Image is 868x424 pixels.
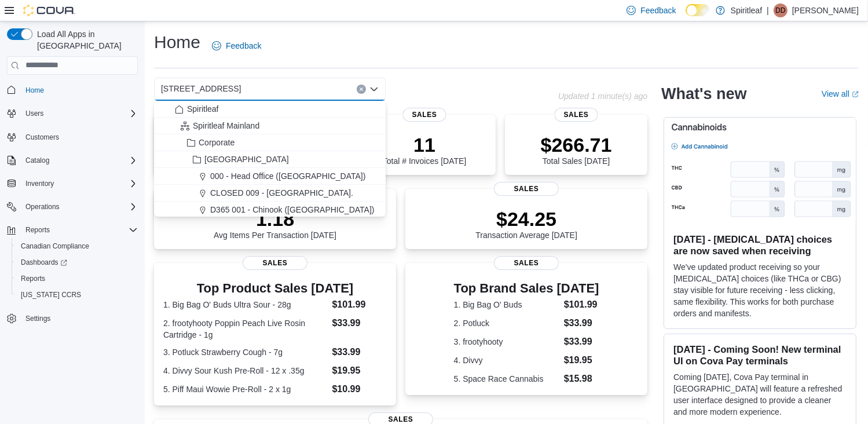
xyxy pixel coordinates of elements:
span: Canadian Compliance [21,242,89,251]
button: Reports [2,222,142,238]
a: Home [21,83,49,97]
span: Settings [25,314,50,323]
button: Spiritleaf Mainland [154,118,386,134]
span: Sales [555,108,598,122]
dt: 3. frootyhooty [454,336,559,348]
span: Dashboards [21,258,67,267]
a: View allExternal link [822,89,859,98]
span: Customers [25,133,59,142]
button: Canadian Compliance [12,238,142,254]
p: [PERSON_NAME] [792,3,859,17]
img: Cova [23,5,75,16]
span: CLOSED 009 - [GEOGRAPHIC_DATA]. [210,187,353,199]
svg: External link [852,91,859,98]
span: Sales [243,256,307,270]
div: Daniel D [774,3,788,17]
span: Sales [403,108,446,122]
p: Coming [DATE], Cova Pay terminal in [GEOGRAPHIC_DATA] will feature a refreshed user interface des... [673,371,847,418]
span: Reports [25,225,50,235]
p: We've updated product receiving so your [MEDICAL_DATA] choices (like THCa or CBG) stay visible fo... [673,261,847,319]
span: Spiritleaf Mainland [193,120,259,131]
dd: $101.99 [564,298,599,312]
span: Users [21,107,138,120]
div: Total Sales [DATE] [541,133,612,166]
button: D365 001 - Chinook ([GEOGRAPHIC_DATA]) [154,202,386,218]
button: Home [2,82,142,98]
a: Settings [21,312,55,326]
span: Feedback [226,40,261,52]
dd: $33.99 [564,316,599,330]
span: Inventory [25,179,54,188]
dt: 4. Divvy [454,354,559,366]
span: Catalog [21,153,138,167]
button: Users [21,107,48,120]
button: [US_STATE] CCRS [12,287,142,303]
span: Reports [21,274,45,283]
dd: $19.95 [332,364,387,378]
div: Transaction Average [DATE] [475,207,577,240]
span: Reports [16,272,138,286]
span: Inventory [21,177,138,191]
button: CLOSED 009 - [GEOGRAPHIC_DATA]. [154,185,386,202]
input: Dark Mode [686,4,710,16]
p: $266.71 [541,133,612,156]
span: Load All Apps in [GEOGRAPHIC_DATA] [32,28,138,52]
div: Avg Items Per Transaction [DATE] [214,207,336,240]
span: Operations [25,202,60,211]
span: Home [21,83,138,97]
span: Reports [21,223,138,237]
button: Operations [21,200,64,214]
button: Inventory [21,177,58,191]
dd: $33.99 [332,345,387,359]
h3: [DATE] - [MEDICAL_DATA] choices are now saved when receiving [673,233,847,257]
button: Inventory [2,176,142,192]
button: Customers [2,129,142,145]
dd: $19.95 [564,353,599,367]
dt: 5. Space Race Cannabis [454,373,559,385]
button: Spiritleaf [154,101,386,118]
button: [GEOGRAPHIC_DATA] [154,151,386,168]
button: Operations [2,199,142,215]
span: Home [25,86,44,95]
button: Settings [2,310,142,327]
span: [STREET_ADDRESS] [161,82,241,96]
span: [US_STATE] CCRS [21,290,81,299]
span: 000 - Head Office ([GEOGRAPHIC_DATA]) [210,170,365,182]
span: Users [25,109,43,118]
dd: $15.98 [564,372,599,386]
button: Clear input [357,85,366,94]
h2: What's new [661,85,746,103]
p: $24.25 [475,207,577,231]
span: Feedback [640,5,676,16]
span: DD [775,3,785,17]
dd: $10.99 [332,382,387,396]
span: Spiritleaf [187,103,218,115]
span: D365 001 - Chinook ([GEOGRAPHIC_DATA]) [210,204,374,215]
span: Catalog [25,156,49,165]
button: Reports [12,271,142,287]
a: Customers [21,130,64,144]
h3: Top Product Sales [DATE] [163,282,387,295]
p: Spiritleaf [731,3,762,17]
h3: [DATE] - Coming Soon! New terminal UI on Cova Pay terminals [673,343,847,367]
p: 1.18 [214,207,336,231]
dt: 4. Divvy Sour Kush Pre-Roll - 12 x .35g [163,365,328,377]
span: Operations [21,200,138,214]
p: Updated 1 minute(s) ago [558,92,647,101]
span: Corporate [199,137,235,148]
dt: 1. Big Bag O' Buds [454,299,559,310]
a: Reports [16,272,50,286]
p: 11 [383,133,466,156]
dd: $101.99 [332,298,387,312]
span: Dashboards [16,255,138,269]
span: Settings [21,311,138,326]
button: 000 - Head Office ([GEOGRAPHIC_DATA]) [154,168,386,185]
a: Canadian Compliance [16,239,94,253]
dt: 5. Piff Maui Wowie Pre-Roll - 2 x 1g [163,383,328,395]
dt: 2. Potluck [454,317,559,329]
span: Canadian Compliance [16,239,138,253]
h3: Top Brand Sales [DATE] [454,282,599,295]
button: Catalog [2,152,142,169]
div: Total # Invoices [DATE] [383,133,466,166]
dd: $33.99 [564,335,599,349]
